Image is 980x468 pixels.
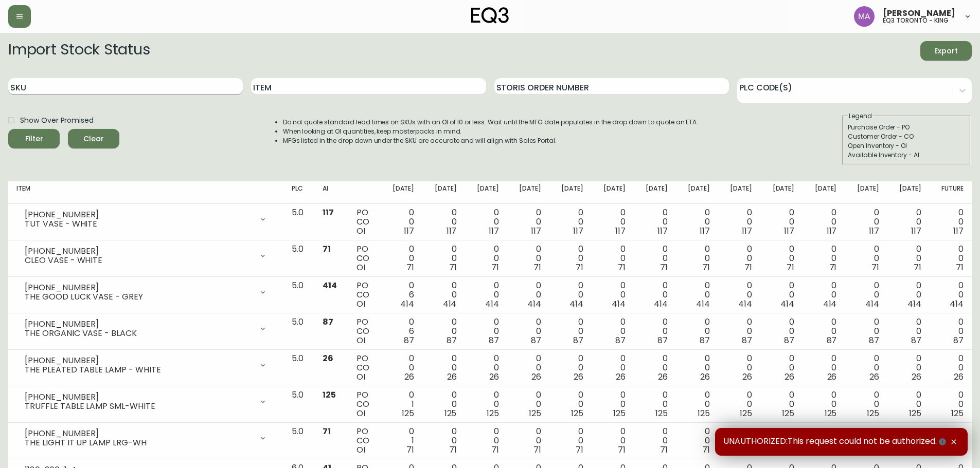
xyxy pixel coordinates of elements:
[616,371,626,383] span: 26
[642,208,668,236] div: 0 0
[25,356,253,365] div: [PHONE_NUMBER]
[615,225,626,237] span: 117
[25,329,253,338] div: THE ORGANIC VASE - BLACK
[869,225,879,237] span: 117
[388,390,414,418] div: 0 1
[684,245,710,272] div: 0 0
[600,354,626,382] div: 0 0
[25,402,253,411] div: TRUFFLE TABLE LAMP SML-WHITE
[848,141,965,151] div: Open Inventory - OI
[357,225,365,237] span: OI
[951,407,964,419] span: 125
[827,334,837,346] span: 87
[600,208,626,236] div: 0 0
[869,334,879,346] span: 87
[950,298,964,310] span: 414
[16,427,275,450] div: [PHONE_NUMBER]THE LIGHT IT UP LAMP LRG-WH
[642,427,668,455] div: 0 0
[283,313,314,350] td: 5.0
[823,298,837,310] span: 414
[283,127,699,136] li: When looking at OI quantities, keep masterpacks in mind.
[920,41,972,61] button: Export
[323,207,334,218] span: 117
[529,407,541,419] span: 125
[853,427,879,455] div: 0 0
[388,245,414,272] div: 0 0
[465,181,507,204] th: [DATE]
[283,118,699,127] li: Do not quote standard lead times on SKUs with an OI of 10 or less. Wait until the MFG date popula...
[314,181,348,204] th: AI
[740,407,752,419] span: 125
[684,390,710,418] div: 0 0
[357,298,365,310] span: OI
[558,354,583,382] div: 0 0
[404,371,414,383] span: 26
[558,245,583,272] div: 0 0
[845,181,887,204] th: [DATE]
[811,427,836,455] div: 0 0
[700,225,710,237] span: 117
[702,444,710,456] span: 71
[400,298,414,310] span: 414
[431,245,456,272] div: 0 0
[827,225,837,237] span: 117
[576,444,583,456] span: 71
[938,390,964,418] div: 0 0
[827,371,837,383] span: 26
[25,320,253,329] div: [PHONE_NUMBER]
[642,390,668,418] div: 0 0
[871,261,879,273] span: 71
[938,281,964,309] div: 0 0
[68,129,119,148] button: Clear
[912,371,921,383] span: 26
[642,317,668,345] div: 0 0
[515,317,541,345] div: 0 0
[853,390,879,418] div: 0 0
[388,281,414,309] div: 0 6
[600,245,626,272] div: 0 0
[684,281,710,309] div: 0 0
[853,317,879,345] div: 0 0
[25,392,253,402] div: [PHONE_NUMBER]
[473,354,498,382] div: 0 0
[953,334,964,346] span: 87
[491,261,499,273] span: 71
[726,427,752,455] div: 0 0
[25,133,43,145] div: Filter
[357,261,365,273] span: OI
[700,371,710,383] span: 26
[848,111,873,121] legend: Legend
[600,390,626,418] div: 0 0
[515,390,541,418] div: 0 0
[323,389,336,401] span: 125
[573,225,583,237] span: 117
[16,245,275,267] div: [PHONE_NUMBER]CLEO VASE - WHITE
[473,427,498,455] div: 0 0
[784,225,794,237] span: 117
[574,371,583,383] span: 26
[8,181,283,204] th: Item
[909,407,921,419] span: 125
[25,256,253,265] div: CLEO VASE - WHITE
[531,334,541,346] span: 87
[726,281,752,309] div: 0 0
[283,277,314,313] td: 5.0
[473,245,498,272] div: 0 0
[769,354,794,382] div: 0 0
[569,298,583,310] span: 414
[388,208,414,236] div: 0 0
[283,350,314,386] td: 5.0
[283,136,699,145] li: MFGs listed in the drop down under the SKU are accurate and will align with Sales Portal.
[618,261,626,273] span: 71
[911,334,921,346] span: 87
[323,352,333,364] span: 26
[907,298,921,310] span: 414
[531,225,541,237] span: 117
[443,298,457,310] span: 414
[742,334,752,346] span: 87
[742,225,752,237] span: 117
[811,317,836,345] div: 0 0
[938,427,964,455] div: 0 0
[938,354,964,382] div: 0 0
[25,292,253,302] div: THE GOOD LUCK VASE - GREY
